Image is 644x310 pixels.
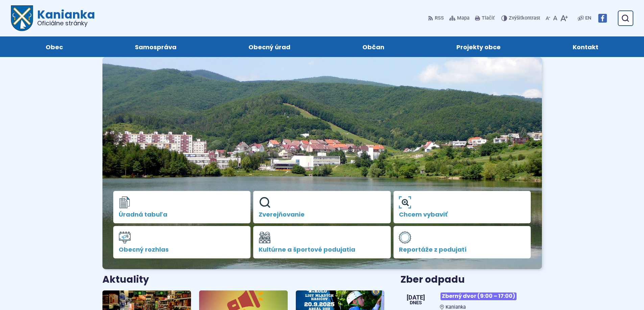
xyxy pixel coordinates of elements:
[456,36,501,57] span: Projekty obce
[119,211,245,218] span: Úradná tabuľa
[598,14,607,23] img: Prejsť na Facebook stránku
[428,11,445,25] a: RSS
[11,5,33,31] img: Prejsť na domovskú stránku
[253,191,391,223] a: Zverejňovanie
[401,290,542,310] a: Zberný dvor (9:00 – 17:00) Kanianka [DATE] Dnes
[113,191,251,223] a: Úradná tabuľa
[16,36,92,57] a: Obec
[552,11,559,25] button: Nastaviť pôvodnú veľkosť písma
[509,16,540,21] span: kontrast
[33,9,95,26] h1: Kanianka
[113,226,251,258] a: Obecný rozhlas
[102,275,149,285] h3: Aktuality
[119,246,245,253] span: Obecný rozhlas
[501,11,542,25] button: Zvýšiťkontrast
[259,246,385,253] span: Kultúrne a športové podujatia
[333,36,414,57] a: Občan
[401,275,542,285] h3: Zber odpadu
[259,211,385,218] span: Zverejňovanie
[573,36,598,57] span: Kontakt
[407,294,425,301] span: [DATE]
[446,304,466,310] span: Kanianka
[544,11,552,25] button: Zmenšiť veľkosť písma
[584,14,593,22] a: EN
[440,292,517,300] span: Zberný dvor (9:00 – 17:00)
[448,11,471,25] a: Mapa
[362,36,384,57] span: Občan
[393,191,531,223] a: Chcem vybaviť
[474,11,496,25] button: Tlačiť
[544,36,628,57] a: Kontakt
[253,226,391,258] a: Kultúrne a športové podujatia
[585,14,591,22] span: EN
[559,11,569,25] button: Zväčšiť veľkosť písma
[482,16,495,21] span: Tlačiť
[399,246,526,253] span: Reportáže z podujatí
[219,36,319,57] a: Obecný úrad
[399,211,526,218] span: Chcem vybaviť
[11,5,95,31] a: Logo Kanianka, prejsť na domovskú stránku.
[46,36,63,57] span: Obec
[105,36,206,57] a: Samospráva
[435,14,444,22] span: RSS
[37,20,95,26] span: Oficiálne stránky
[427,36,530,57] a: Projekty obce
[393,226,531,258] a: Reportáže z podujatí
[407,301,425,305] span: Dnes
[509,15,522,21] span: Zvýšiť
[457,14,470,22] span: Mapa
[248,36,290,57] span: Obecný úrad
[135,36,176,57] span: Samospráva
